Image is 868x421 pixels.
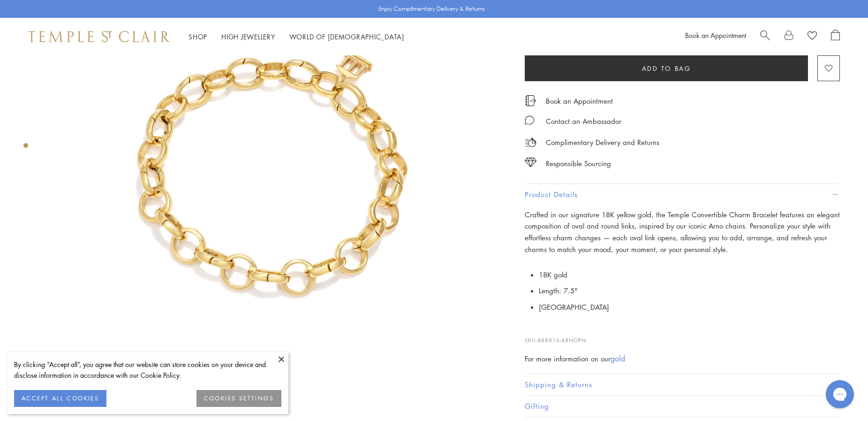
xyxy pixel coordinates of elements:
[525,137,536,148] img: icon_delivery.svg
[221,32,275,41] a: High JewelleryHigh Jewellery
[539,283,840,299] li: Length: 7.5"
[821,377,859,412] iframe: Gorgias live chat messenger
[14,359,281,381] div: By clicking “Accept all”, you agree that our website can store cookies on your device and disclos...
[525,375,840,396] button: Shipping & Returns
[525,184,840,205] button: Product Details
[525,209,840,255] p: Crafted in our signature 18K yellow gold, the Temple Convertible Charm Bracelet features an elega...
[539,299,840,315] li: [GEOGRAPHIC_DATA]
[23,141,28,155] div: Product gallery navigation
[525,158,536,167] img: icon_sourcing.svg
[546,116,621,128] div: Contact an Ambassador
[525,55,808,81] button: Add to bag
[642,63,691,74] span: Add to bag
[546,137,659,148] p: Complimentary Delivery and Returns
[685,31,746,40] a: Book an Appointment
[611,353,625,364] a: gold
[189,32,207,41] a: ShopShop
[525,116,534,125] img: MessageIcon-01_2.svg
[525,327,840,344] p: SKU:
[196,390,281,407] button: COOKIES SETTINGS
[808,30,817,44] a: View Wishlist
[289,32,404,41] a: World of [DEMOGRAPHIC_DATA]World of [DEMOGRAPHIC_DATA]
[378,4,485,14] p: Enjoy Complimentary Delivery & Returns
[760,30,770,44] a: Search
[525,353,840,365] div: For more information on our
[539,267,840,283] li: 18K gold
[189,31,404,43] nav: Main navigation
[525,396,840,417] button: Gifting
[14,390,106,407] button: ACCEPT ALL COOKIES
[546,158,611,169] div: Responsible Sourcing
[525,95,536,106] img: icon_appointment.svg
[546,96,613,106] a: Book an Appointment
[831,30,840,44] a: Open Shopping Bag
[538,337,586,344] span: B88816-ARNOPN
[28,31,170,42] img: Temple St. Clair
